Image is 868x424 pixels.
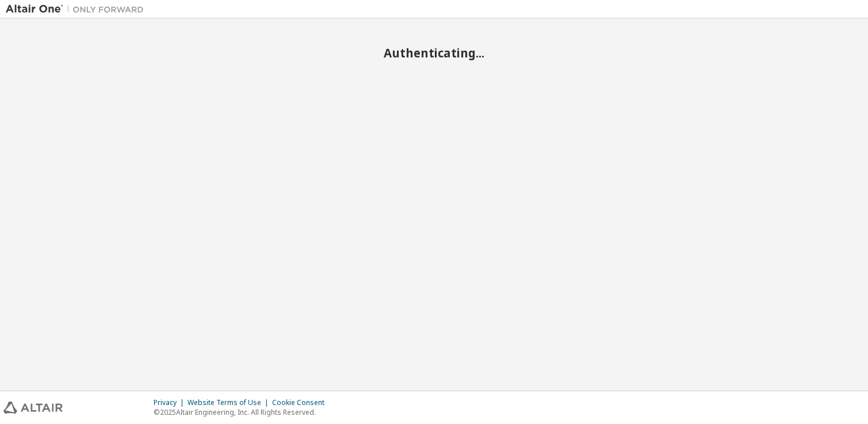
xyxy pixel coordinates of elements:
img: altair_logo.svg [3,402,63,414]
div: Cookie Consent [272,398,331,407]
p: © 2025 Altair Engineering, Inc. All Rights Reserved. [154,407,331,417]
div: Privacy [154,398,188,407]
div: Website Terms of Use [188,398,272,407]
h2: Authenticating... [6,45,862,60]
img: Altair One [6,3,150,15]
